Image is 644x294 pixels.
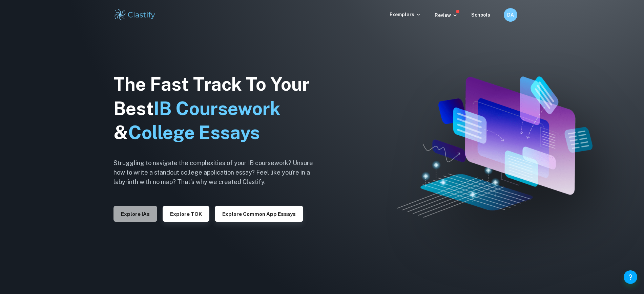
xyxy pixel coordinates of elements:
[390,11,421,18] p: Exemplars
[506,11,514,19] h6: DA
[128,122,260,143] span: College Essays
[397,76,593,218] img: Clastify hero
[215,206,303,222] button: Explore Common App essays
[624,270,637,284] button: Help and Feedback
[163,210,209,217] a: Explore TOK
[113,158,324,187] h6: Struggling to navigate the complexities of your IB coursework? Unsure how to write a standout col...
[435,12,458,19] p: Review
[215,210,303,217] a: Explore Common App essays
[471,12,490,18] a: Schools
[113,210,157,217] a: Explore IAs
[154,98,281,119] span: IB Coursework
[113,8,157,22] img: Clastify logo
[504,8,517,22] button: DA
[113,206,157,222] button: Explore IAs
[113,72,324,145] h1: The Fast Track To Your Best &
[163,206,209,222] button: Explore TOK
